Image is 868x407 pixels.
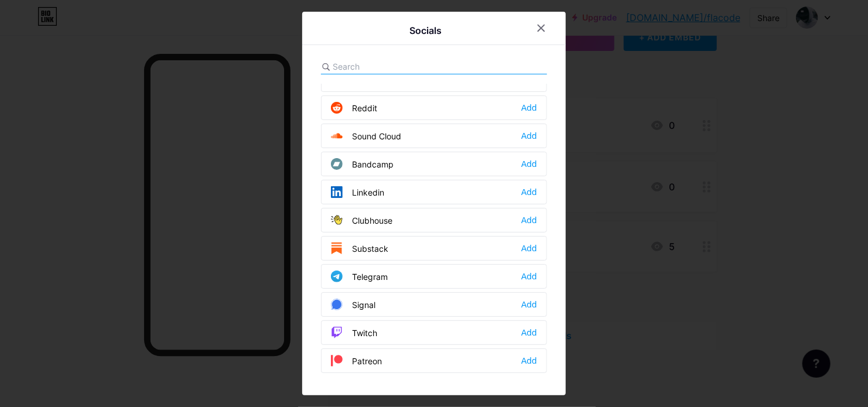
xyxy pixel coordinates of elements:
[331,74,382,85] div: Medium
[521,355,537,367] div: Add
[331,214,392,226] div: Clubhouse
[521,102,537,114] div: Add
[331,158,394,170] div: Bandcamp
[521,327,537,338] div: Add
[331,242,388,254] div: Substack
[521,130,537,142] div: Add
[331,186,384,198] div: Linkedin
[331,327,377,338] div: Twitch
[521,214,537,226] div: Add
[331,271,388,282] div: Telegram
[331,355,382,367] div: Patreon
[331,102,377,114] div: Reddit
[521,299,537,310] div: Add
[521,242,537,254] div: Add
[331,130,401,142] div: Sound Cloud
[333,60,462,73] input: Search
[410,23,442,37] div: Socials
[521,158,537,170] div: Add
[331,299,375,310] div: Signal
[521,186,537,198] div: Add
[521,271,537,282] div: Add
